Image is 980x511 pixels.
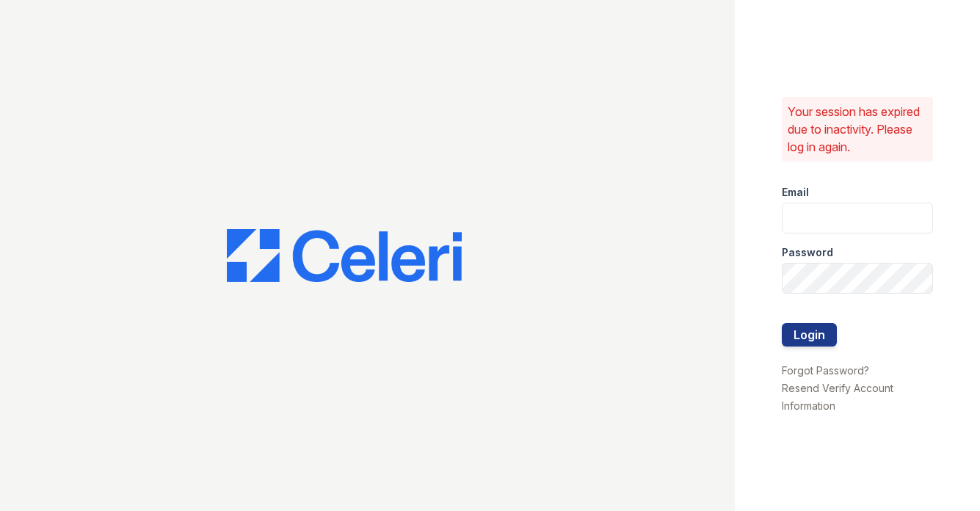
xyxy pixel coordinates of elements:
a: Forgot Password? [782,364,869,377]
img: CE_Logo_Blue-a8612792a0a2168367f1c8372b55b34899dd931a85d93a1a3d3e32e68fde9ad4.png [227,229,462,282]
button: Login [782,323,837,347]
label: Password [782,245,833,260]
label: Email [782,185,809,200]
a: Resend Verify Account Information [782,382,893,412]
p: Your session has expired due to inactivity. Please log in again. [788,103,927,156]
